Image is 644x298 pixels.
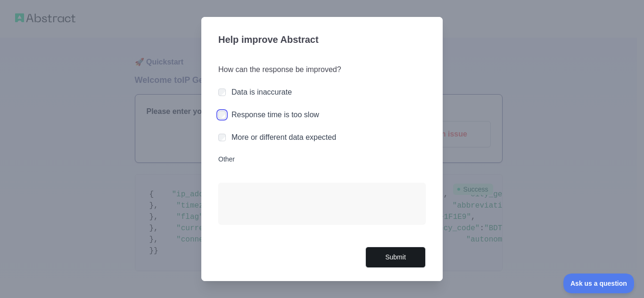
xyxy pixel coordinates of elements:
[563,274,635,293] iframe: Toggle Customer Support
[218,64,426,75] h3: How can the response be improved?
[231,133,336,141] label: More or different data expected
[218,28,426,53] h3: Help improve Abstract
[231,88,292,96] label: Data is inaccurate
[365,247,426,268] button: Submit
[218,154,426,164] label: Other
[231,111,319,119] label: Response time is too slow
